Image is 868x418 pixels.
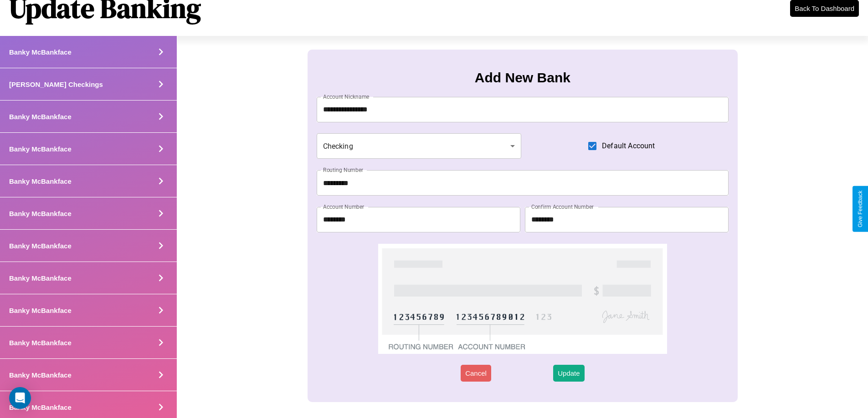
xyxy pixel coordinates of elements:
h4: Banky McBankface [9,113,72,121]
h4: Banky McBankface [9,307,72,314]
label: Routing Number [323,166,363,174]
h4: Banky McBankface [9,177,72,185]
h3: Add New Bank [475,70,570,86]
h4: Banky McBankface [9,242,72,250]
img: check [378,244,667,354]
div: Give Feedback [857,191,863,227]
label: Account Nickname [323,93,370,101]
h4: Banky McBankface [9,48,72,56]
h4: Banky McBankface [9,210,72,217]
h4: Banky McBankface [9,274,72,282]
button: Update [553,365,584,382]
label: Confirm Account Number [531,203,594,211]
h4: Banky McBankface [9,371,72,379]
div: Open Intercom Messenger [9,387,31,409]
h4: Banky McBankface [9,339,72,347]
button: Cancel [461,365,491,382]
div: Checking [317,133,522,159]
label: Account Number [323,203,364,211]
h4: Banky McBankface [9,145,72,153]
h4: Banky McBankface [9,403,72,411]
span: Default Account [602,141,655,151]
h4: [PERSON_NAME] Checkings [9,81,103,88]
